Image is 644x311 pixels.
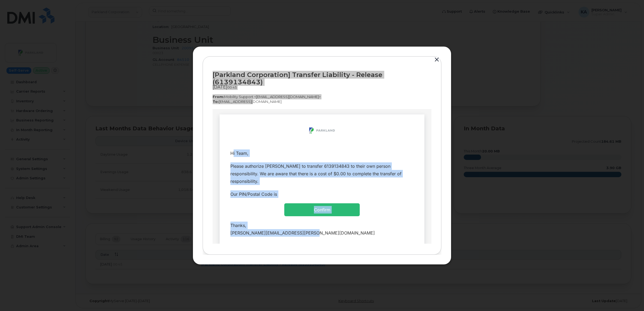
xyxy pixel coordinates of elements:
div: Thanks, [PERSON_NAME][EMAIL_ADDRESS][PERSON_NAME][DOMAIN_NAME] [18,113,201,128]
div: [DATE] [213,85,431,90]
div: Please authorize [PERSON_NAME] to transfer 6139134843 to their own person responsibility. We are ... [18,53,201,76]
span: 00:45 [227,85,237,89]
p: [EMAIL_ADDRESS][DOMAIN_NAME] [213,99,431,104]
strong: From: [213,95,224,99]
strong: To: [213,99,219,104]
p: Mobility Support <[EMAIL_ADDRESS][DOMAIN_NAME]> [213,94,431,99]
div: Our PIN/Postal Code is [18,81,201,89]
a: Confirm [101,98,118,103]
div: Hi Team, [18,40,201,48]
img: email_Parkland_Final_Logos_CMYK-01.png [93,13,126,30]
div: [Parkland Corporation] Transfer Liability - Release (6139134843) [213,71,431,86]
